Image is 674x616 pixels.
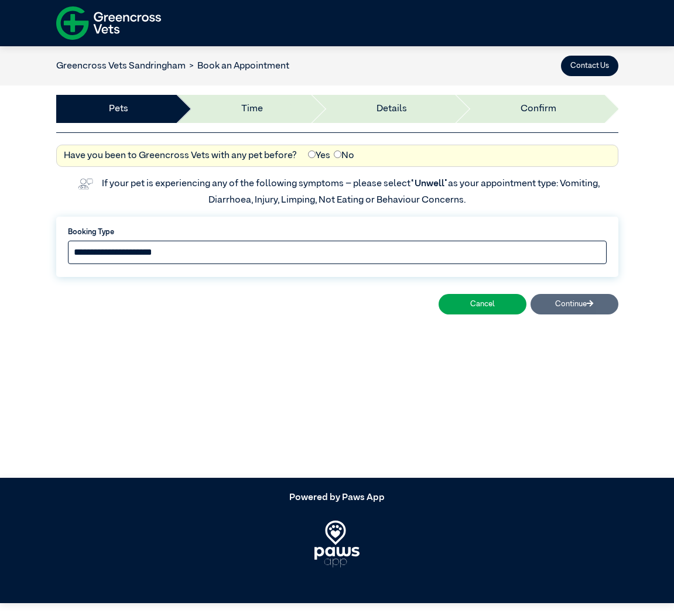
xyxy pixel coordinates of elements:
[102,179,601,205] label: If your pet is experiencing any of the following symptoms – please select as your appointment typ...
[439,294,526,314] button: Cancel
[314,521,360,567] img: PawsApp
[64,149,297,163] label: Have you been to Greencross Vets with any pet before?
[186,59,290,73] li: Book an Appointment
[308,150,316,158] input: Yes
[308,149,330,163] label: Yes
[56,492,618,504] h5: Powered by Paws App
[410,179,448,189] span: “Unwell”
[56,59,290,73] nav: breadcrumb
[109,102,128,116] a: Pets
[334,150,341,158] input: No
[56,61,186,71] a: Greencross Vets Sandringham
[74,174,97,193] img: vet
[561,56,618,76] button: Contact Us
[56,3,161,43] img: f-logo
[334,149,354,163] label: No
[68,227,607,238] label: Booking Type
